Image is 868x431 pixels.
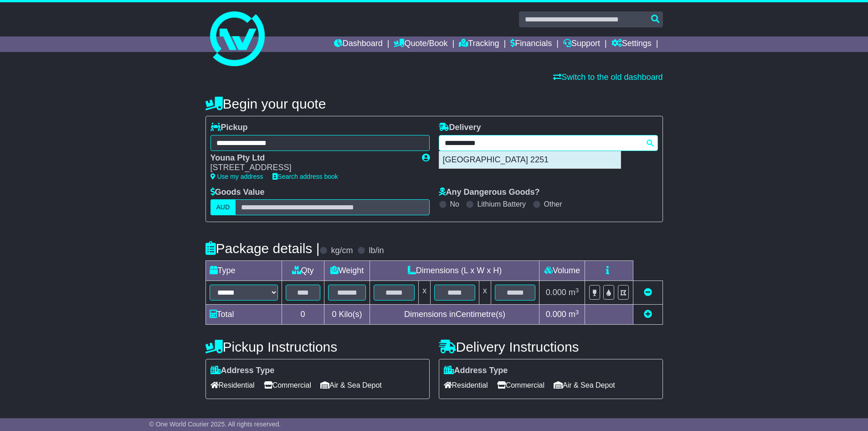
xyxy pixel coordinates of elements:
[439,135,658,151] typeahead: Please provide city
[497,378,544,392] span: Commercial
[264,378,311,392] span: Commercial
[211,123,248,133] label: Pickup
[205,261,282,281] td: Type
[450,200,459,208] label: No
[439,151,621,169] div: [GEOGRAPHIC_DATA] 2251
[439,187,540,197] label: Any Dangerous Goods?
[439,339,663,354] h4: Delivery Instructions
[211,187,265,197] label: Goods Value
[149,421,281,428] span: © One World Courier 2025. All rights reserved.
[444,366,508,376] label: Address Type
[611,36,652,52] a: Settings
[394,36,447,52] a: Quote/Book
[369,246,384,256] label: lb/in
[479,281,491,305] td: x
[211,173,263,180] a: Use my address
[205,241,320,256] h4: Package details |
[324,305,370,325] td: Kilo(s)
[334,36,383,52] a: Dashboard
[282,305,324,325] td: 0
[419,281,431,305] td: x
[205,339,430,354] h4: Pickup Instructions
[211,153,413,163] div: Youna Pty Ltd
[459,36,499,52] a: Tracking
[563,36,600,52] a: Support
[282,261,324,281] td: Qty
[211,378,255,392] span: Residential
[211,366,275,376] label: Address Type
[644,288,652,297] a: Remove this item
[205,96,663,111] h4: Begin your quote
[569,288,579,297] span: m
[370,261,539,281] td: Dimensions (L x W x H)
[546,310,566,319] span: 0.000
[272,173,338,180] a: Search address book
[554,378,615,392] span: Air & Sea Depot
[644,310,652,319] a: Add new item
[211,163,413,173] div: [STREET_ADDRESS]
[211,199,236,215] label: AUD
[510,36,552,52] a: Financials
[575,309,579,316] sup: 3
[546,288,566,297] span: 0.000
[324,261,370,281] td: Weight
[439,123,481,133] label: Delivery
[444,378,488,392] span: Residential
[477,200,526,208] label: Lithium Battery
[205,305,282,325] td: Total
[370,305,539,325] td: Dimensions in Centimetre(s)
[569,310,579,319] span: m
[331,246,353,256] label: kg/cm
[539,261,585,281] td: Volume
[575,287,579,294] sup: 3
[320,378,382,392] span: Air & Sea Depot
[544,200,562,208] label: Other
[553,73,663,82] a: Switch to the old dashboard
[332,310,336,319] span: 0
